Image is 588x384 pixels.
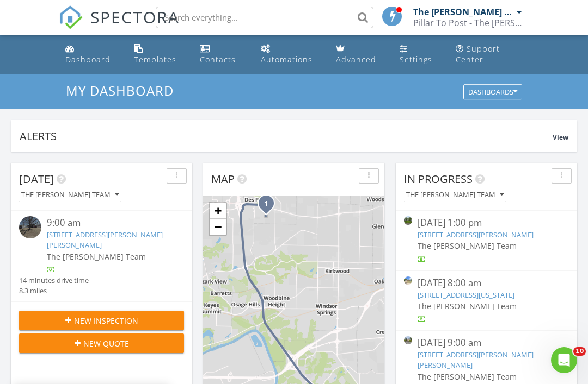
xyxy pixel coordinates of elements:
[404,172,473,186] span: In Progress
[573,347,586,356] span: 10
[418,216,555,230] div: [DATE] 1:00 pm
[406,191,504,199] div: The [PERSON_NAME] Team
[210,203,226,219] a: Zoom in
[61,39,121,70] a: Dashboard
[130,39,187,70] a: Templates
[134,54,176,65] div: Templates
[404,188,506,203] button: The [PERSON_NAME] Team
[19,172,54,186] span: [DATE]
[19,286,89,296] div: 8.3 miles
[90,5,180,28] span: SPECTORA
[83,338,129,349] span: New Quote
[47,251,146,262] span: The [PERSON_NAME] Team
[19,216,41,238] img: streetview
[456,43,500,65] div: Support Center
[195,39,248,70] a: Contacts
[200,54,236,65] div: Contacts
[404,276,412,285] img: streetview
[211,172,235,186] span: Map
[404,216,412,224] img: streetview
[59,5,83,29] img: The Best Home Inspection Software - Spectora
[400,54,432,65] div: Settings
[19,188,121,203] button: The [PERSON_NAME] Team
[19,311,184,330] button: New Inspection
[418,276,555,290] div: [DATE] 8:00 am
[65,54,111,65] div: Dashboard
[19,275,89,286] div: 14 minutes drive time
[20,129,553,143] div: Alerts
[156,7,373,28] input: Search everything...
[47,216,170,230] div: 9:00 am
[332,39,387,70] a: Advanced
[19,216,184,296] a: 9:00 am [STREET_ADDRESS][PERSON_NAME][PERSON_NAME] The [PERSON_NAME] Team 14 minutes drive time 8...
[418,350,534,370] a: [STREET_ADDRESS][PERSON_NAME][PERSON_NAME]
[210,219,226,235] a: Zoom out
[336,54,376,65] div: Advanced
[261,54,313,65] div: Automations
[418,336,555,350] div: [DATE] 9:00 am
[264,200,268,208] i: 1
[256,39,323,70] a: Automations (Basic)
[551,347,577,373] iframe: Intercom live chat
[418,241,517,251] span: The [PERSON_NAME] Team
[47,230,163,250] a: [STREET_ADDRESS][PERSON_NAME][PERSON_NAME]
[418,290,514,300] a: [STREET_ADDRESS][US_STATE]
[74,315,138,326] span: New Inspection
[21,191,119,199] div: The [PERSON_NAME] Team
[413,7,514,17] div: The [PERSON_NAME] Team
[418,372,517,382] span: The [PERSON_NAME] Team
[413,17,522,28] div: Pillar To Post - The Frederick Team
[404,216,569,265] a: [DATE] 1:00 pm [STREET_ADDRESS][PERSON_NAME] The [PERSON_NAME] Team
[451,39,527,70] a: Support Center
[266,203,273,210] div: 938 Blase Ave, Des Peres, MO 63131
[418,230,534,240] a: [STREET_ADDRESS][PERSON_NAME]
[395,39,443,70] a: Settings
[468,89,517,96] div: Dashboards
[404,336,412,344] img: streetview
[553,133,568,142] span: View
[66,81,174,99] span: My Dashboard
[418,301,517,311] span: The [PERSON_NAME] Team
[463,85,522,100] button: Dashboards
[19,333,184,353] button: New Quote
[59,15,180,37] a: SPECTORA
[404,276,569,325] a: [DATE] 8:00 am [STREET_ADDRESS][US_STATE] The [PERSON_NAME] Team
